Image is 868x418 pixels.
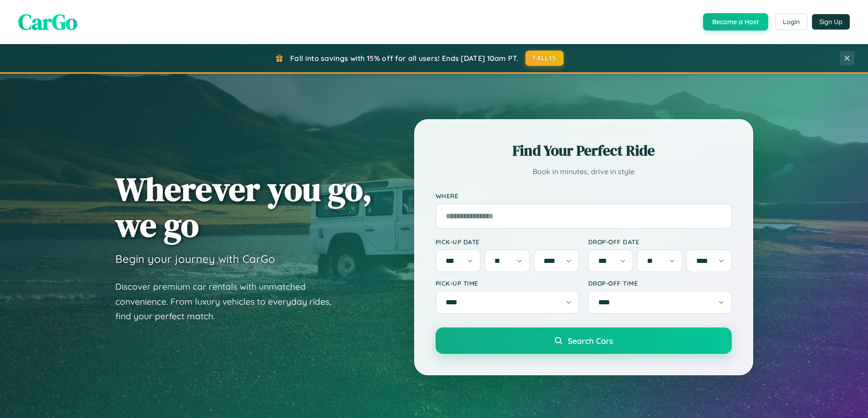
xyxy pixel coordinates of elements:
p: Discover premium car rentals with unmatched convenience. From luxury vehicles to everyday rides, ... [115,279,343,324]
label: Pick-up Time [436,279,579,287]
span: Search Cars [568,336,613,346]
label: Pick-up Date [436,238,579,246]
button: FALL15 [525,50,564,66]
h3: Begin your journey with CarGo [115,252,275,266]
button: Login [775,14,807,30]
button: Search Cars [436,327,732,354]
span: Fall into savings with 15% off for all users! Ends [DATE] 10am PT. [290,54,519,63]
button: Sign Up [812,14,850,30]
span: CarGo [18,7,77,37]
h2: Find Your Perfect Ride [436,141,732,161]
h1: Wherever you go, we go [115,171,372,243]
label: Drop-off Time [588,279,732,287]
button: Become a Host [703,13,768,30]
p: Book in minutes, drive in style [436,165,732,178]
label: Drop-off Date [588,238,732,246]
label: Where [436,192,732,200]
